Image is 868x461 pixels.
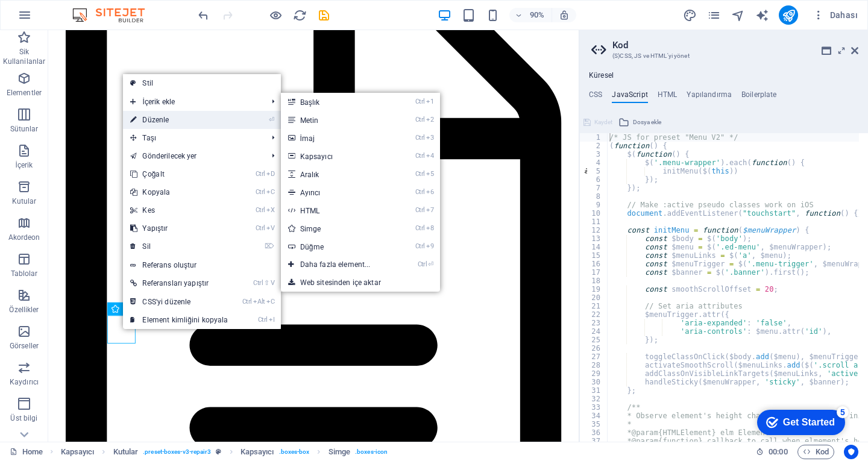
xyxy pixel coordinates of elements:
i: 3 [426,134,434,142]
i: 6 [426,188,434,196]
button: navigator [731,8,745,22]
button: undo [196,8,210,22]
i: ⏎ [428,260,433,268]
i: Ctrl [415,98,425,105]
div: 28 [580,361,608,369]
div: 24 [580,327,608,336]
a: ⏎Düzenle [123,111,235,129]
i: Ctrl [415,188,425,196]
span: Taşı [123,129,262,147]
a: Web sitesinden içe aktar [281,274,440,292]
span: . boxes-icon [355,445,388,459]
a: CtrlIElement kimliğini kopyala [123,311,235,329]
div: 30 [580,378,608,386]
p: İçerik [15,160,33,170]
p: Üst bilgi [10,413,37,423]
div: 34 [580,412,608,420]
span: Seçmek için tıkla. Düzenlemek için çift tıkla [329,445,350,459]
div: Get Started [36,13,87,24]
i: Sayfayı yeniden yükleyin [293,8,307,22]
span: . boxes-box [279,445,310,459]
button: reload [292,8,307,22]
i: Ctrl [242,298,252,306]
button: Ön izleme modundan çıkıp düzenlemeye devam etmek için buraya tıklayın [268,8,283,22]
div: 13 [580,234,608,243]
i: X [266,206,275,214]
i: V [266,224,275,232]
div: 20 [580,293,608,302]
p: Tablolar [11,269,38,278]
div: 33 [580,403,608,412]
i: Yeniden boyutlandırmada yakınlaştırma düzeyini seçilen cihaza uyacak şekilde otomatik olarak ayarla. [559,10,570,20]
i: 5 [426,170,434,178]
a: CtrlCKopyala [123,183,235,201]
button: pages [706,8,721,22]
span: Seçmek için tıkla. Düzenlemek için çift tıkla [241,445,274,459]
i: ⌦ [265,242,274,250]
h4: CSS [589,90,602,104]
p: Özellikler [9,305,39,315]
button: Usercentrics [844,445,858,459]
button: publish [779,5,798,25]
h2: Kod [612,40,858,51]
span: Seçmek için tıkla. Düzenlemek için çift tıkla [61,445,95,459]
p: Görseller [10,341,39,351]
a: Referans oluştur [123,256,280,274]
span: Dosya ekle [633,115,661,130]
div: 5 [89,2,101,14]
button: design [682,8,697,22]
div: 3 [580,150,608,158]
i: V [271,279,274,287]
h4: Yapılandırma [687,90,732,104]
a: CtrlVYapıştır [123,219,235,237]
i: Ctrl [415,242,425,250]
button: save [316,8,331,22]
i: Bu element, özelleştirilebilir bir ön ayar [216,448,221,455]
i: Ctrl [256,188,265,196]
div: 12 [580,226,608,234]
i: Geri al: Elementleri sil (Ctrl+Z) [197,8,210,22]
div: Get Started 5 items remaining, 0% complete [10,6,98,31]
i: 2 [426,116,434,124]
h4: JavaScript [612,90,647,104]
i: Kaydet (Ctrl+S) [317,8,331,22]
a: Ctrl9Düğme [281,237,395,256]
a: Gönderilecek yer [123,147,262,165]
h4: Küresel [589,71,614,81]
div: 31 [580,386,608,395]
h4: HTML [658,90,678,104]
div: 14 [580,243,608,251]
img: Editor Logo [69,8,160,22]
span: 00 00 [769,445,787,459]
i: AI Writer [755,8,769,22]
a: Ctrl8Simge [281,219,395,237]
a: CtrlAltCCSS'yi düzenle [123,293,235,311]
i: D [266,170,275,178]
span: Seçmek için tıkla. Düzenlemek için çift tıkla [113,445,139,459]
i: Tasarım (Ctrl+Alt+Y) [683,8,697,22]
i: Ctrl [256,206,265,214]
a: Ctrl7HTML [281,201,395,219]
a: Stil [123,74,280,92]
h3: (S)CSS, JS ve HTML'yi yönet [612,51,834,61]
div: 6 [580,175,608,184]
nav: breadcrumb [61,445,388,459]
i: Yayınla [782,8,796,22]
div: 7 [580,184,608,192]
a: Seçimi iptal etmek için tıkla. Sayfaları açmak için çift tıkla [10,445,43,459]
button: Dahası [808,5,863,25]
div: 15 [580,251,608,260]
a: Ctrl4Kapsayıcı [281,147,395,165]
i: ⏎ [269,116,274,124]
div: 22 [580,310,608,319]
i: I [269,316,275,324]
a: CtrlXKes [123,201,235,219]
a: ⌦Sil [123,237,235,256]
h6: Oturum süresi [756,445,788,459]
div: 9 [580,201,608,209]
div: 25 [580,336,608,344]
p: Sütunlar [10,124,39,134]
p: Kutular [12,196,37,206]
span: . preset-boxes-v3-repair3 [143,445,211,459]
a: Ctrl1Başlık [281,93,395,111]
